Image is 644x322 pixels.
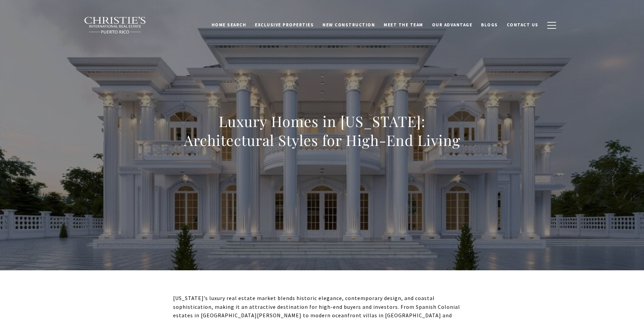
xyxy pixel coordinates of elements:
[318,19,379,31] a: New Construction
[173,112,471,150] h1: Luxury Homes in [US_STATE]: Architectural Styles for High-End Living
[207,19,251,31] a: Home Search
[323,22,375,28] span: New Construction
[379,19,428,31] a: Meet the Team
[507,22,539,28] span: Contact Us
[477,19,502,31] a: Blogs
[481,22,498,28] span: Blogs
[84,17,147,34] img: Christie's International Real Estate black text logo
[432,22,473,28] span: Our Advantage
[251,19,318,31] a: Exclusive Properties
[428,19,477,31] a: Our Advantage
[255,22,314,28] span: Exclusive Properties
